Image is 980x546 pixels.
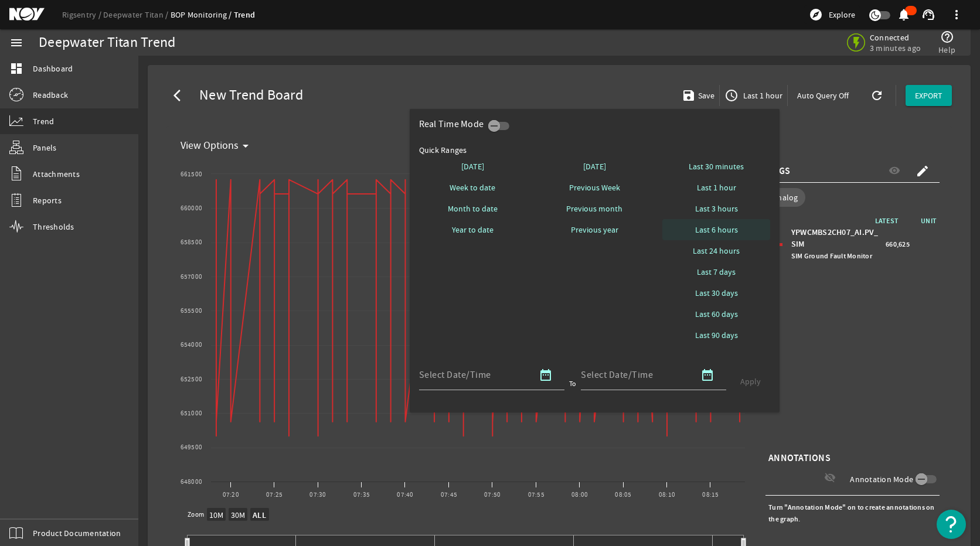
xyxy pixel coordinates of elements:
button: Last 60 days [662,303,770,325]
span: Last 30 minutes [689,161,744,172]
span: Last 1 hour [697,182,736,193]
span: Month to date [448,203,498,214]
button: Open Resource Center [937,510,966,539]
button: Last 24 hours [662,240,770,261]
span: Previous month [566,203,622,214]
button: Last 7 days [662,261,770,282]
span: Last 7 days [697,266,736,278]
button: Year to date [419,219,527,240]
span: Last 30 days [695,287,738,299]
button: [DATE] [419,156,527,177]
input: Select Date/Time [581,368,686,382]
button: Last 3 hours [662,198,770,219]
button: Last 1 hour [662,177,770,198]
button: Last 30 days [662,282,770,303]
span: Week to date [450,182,495,193]
span: Last 3 hours [695,203,738,214]
span: Previous year [571,224,618,236]
button: Week to date [419,177,527,198]
button: Last 90 days [662,325,770,346]
div: Quick Ranges [419,144,771,156]
button: Last 6 hours [662,219,770,240]
button: Month to date [419,198,527,219]
span: [DATE] [461,161,484,172]
button: Previous year [540,219,648,240]
mat-icon: date_range [700,368,714,382]
span: Last 90 days [695,329,738,341]
span: Previous Week [569,182,620,193]
div: Real Time Mode [419,118,489,130]
button: Previous Week [540,177,648,198]
button: [DATE] [540,156,648,177]
button: Previous month [540,198,648,219]
mat-icon: date_range [539,368,553,382]
div: To [569,378,577,390]
span: Year to date [452,224,494,236]
span: Last 6 hours [695,224,738,236]
span: Last 24 hours [693,245,740,257]
button: Last 30 minutes [662,156,770,177]
span: [DATE] [583,161,606,172]
span: Last 60 days [695,308,738,320]
input: Select Date/Time [419,368,525,382]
